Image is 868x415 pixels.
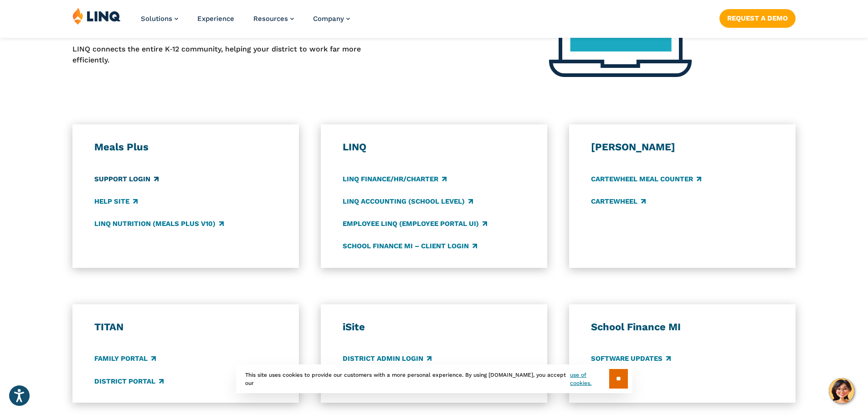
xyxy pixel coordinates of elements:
[719,7,796,27] nav: Button Navigation
[141,15,172,23] span: Solutions
[591,141,774,154] h3: [PERSON_NAME]
[94,354,156,364] a: Family Portal
[94,196,138,206] a: Help Site
[94,141,277,154] h3: Meals Plus
[94,174,159,184] a: Support Login
[343,321,526,333] h3: iSite
[253,15,288,23] span: Resources
[591,354,671,364] a: Software Updates
[141,15,178,23] a: Solutions
[591,174,701,184] a: CARTEWHEEL Meal Counter
[313,15,350,23] a: Company
[343,241,477,251] a: School Finance MI – Client Login
[719,9,796,27] a: Request a Demo
[591,196,646,206] a: CARTEWHEEL
[253,15,294,23] a: Resources
[197,15,234,23] a: Experience
[343,219,487,229] a: Employee LINQ (Employee Portal UI)
[591,321,774,333] h3: School Finance MI
[313,15,344,23] span: Company
[570,371,609,387] a: use of cookies.
[343,141,526,154] h3: LINQ
[343,354,431,364] a: District Admin Login
[343,174,447,184] a: LINQ Finance/HR/Charter
[72,44,361,66] p: LINQ connects the entire K‑12 community, helping your district to work far more efficiently.
[94,376,164,386] a: District Portal
[72,7,121,25] img: LINQ | K‑12 Software
[343,196,473,206] a: LINQ Accounting (school level)
[141,7,350,37] nav: Primary Navigation
[236,364,632,393] div: This site uses cookies to provide our customers with a more personal experience. By using [DOMAIN...
[94,321,277,333] h3: TITAN
[94,219,224,229] a: LINQ Nutrition (Meals Plus v10)
[829,378,854,404] button: Hello, have a question? Let’s chat.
